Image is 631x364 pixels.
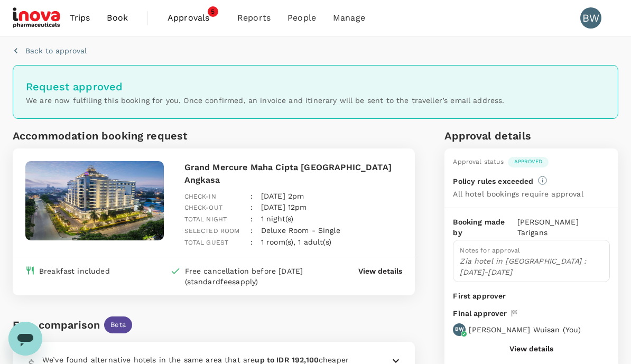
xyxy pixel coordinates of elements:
[358,266,402,276] button: View details
[242,182,253,202] div: :
[220,277,236,286] span: fees
[261,202,307,212] p: [DATE] 12pm
[70,12,90,24] span: Trips
[453,308,507,319] p: Final approver
[287,12,316,24] span: People
[242,193,253,213] div: :
[453,189,583,199] p: All hotel bookings require approval
[261,191,304,201] p: [DATE] 2pm
[444,127,618,144] h6: Approval details
[184,193,216,200] span: Check-in
[509,344,553,353] button: View details
[25,161,164,240] img: hotel
[261,213,294,224] p: 1 night(s)
[460,256,603,277] p: Zia hotel in [GEOGRAPHIC_DATA] : [DATE]-[DATE]
[453,176,533,186] p: Policy rules exceeded
[453,217,517,238] p: Booking made by
[39,266,110,276] div: Breakfast included
[13,6,61,30] img: iNova Pharmaceuticals
[460,247,520,254] span: Notes for approval
[242,228,253,248] div: :
[237,12,271,24] span: Reports
[13,45,87,56] button: Back to approval
[26,78,605,95] h6: Request approved
[185,266,322,287] div: Free cancellation before [DATE] (standard apply)
[242,217,253,237] div: :
[208,6,218,17] span: 5
[255,356,319,364] b: up to IDR 192,100
[455,325,464,333] p: BW
[184,204,222,211] span: Check-out
[13,127,212,144] h6: Accommodation booking request
[13,316,100,333] div: Fare comparison
[508,158,549,165] span: Approved
[453,157,503,167] div: Approval status
[580,7,601,29] div: BW
[25,45,87,56] p: Back to approval
[168,12,220,24] span: Approvals
[453,291,610,302] p: First approver
[26,95,605,106] p: We are now fulfiling this booking for you. Once confirmed, an invoice and itinerary will be sent ...
[107,12,128,24] span: Book
[184,239,229,246] span: Total guest
[242,205,253,225] div: :
[184,161,403,186] p: Grand Mercure Maha Cipta [GEOGRAPHIC_DATA] Angkasa
[184,227,240,235] span: Selected room
[104,320,132,330] span: Beta
[469,324,581,335] p: [PERSON_NAME] Wuisan ( You )
[8,322,42,356] iframe: Button to launch messaging window
[184,216,227,223] span: Total night
[333,12,365,24] span: Manage
[517,217,610,238] p: [PERSON_NAME] Tarigans
[261,237,331,247] p: 1 room(s), 1 adult(s)
[261,225,340,236] p: Deluxe Room - Single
